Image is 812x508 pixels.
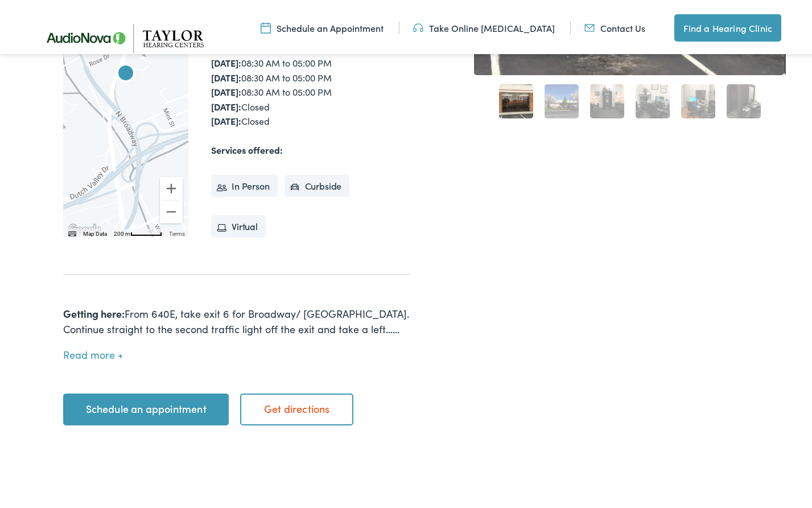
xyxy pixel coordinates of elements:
a: Take Online [MEDICAL_DATA] [413,19,555,31]
a: 1 [499,81,533,116]
img: utility icon [261,19,271,31]
button: Map Scale: 200 m per 52 pixels [110,226,166,234]
li: In Person [211,172,278,195]
a: Open this area in Google Maps (opens a new window) [66,219,104,234]
div: Taylor Hearing Centers by AudioNova [108,54,144,90]
a: 2 [545,81,579,116]
a: Contact Us [584,19,645,31]
img: Google [66,219,104,234]
button: Read more [63,346,123,358]
strong: [DATE]: [211,68,241,81]
li: Virtual [211,212,266,235]
img: utility icon [413,19,423,31]
a: Find a Hearing Clinic [674,11,781,39]
strong: [DATE]: [211,54,241,66]
li: Curbside [285,172,350,195]
strong: [DATE]: [211,83,241,95]
a: Terms (opens in new tab) [169,228,185,234]
span: 200 m [114,228,130,234]
a: 4 [636,81,670,116]
a: 3 [590,81,624,116]
a: Get directions [240,391,353,423]
button: Zoom in [160,174,183,197]
button: Zoom out [160,198,183,220]
strong: [DATE]: [211,112,241,124]
a: Schedule an Appointment [261,19,384,31]
strong: Services offered: [211,141,283,153]
button: Keyboard shortcuts [68,227,76,235]
a: 5 [681,81,715,116]
strong: Getting here: [63,304,125,318]
div: From 640E, take exit 6 for Broadway/ [GEOGRAPHIC_DATA]. Continue straight to the second traffic l... [63,303,410,334]
a: 6 [727,81,761,116]
a: Schedule an appointment [63,391,229,423]
div: 08:30 AM to 05:00 PM 08:30 AM to 05:00 PM 08:30 AM to 05:00 PM 08:30 AM to 05:00 PM 08:30 AM to 0... [211,24,410,126]
img: utility icon [584,19,595,31]
strong: [DATE]: [211,97,241,110]
button: Map Data [83,227,107,235]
